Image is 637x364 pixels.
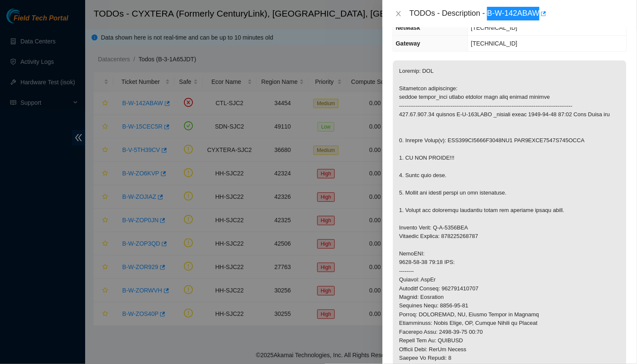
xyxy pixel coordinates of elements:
span: [TECHNICAL_ID] [471,40,517,47]
span: close [395,10,402,17]
span: Gateway [396,40,421,47]
div: TODOs - Description - B-W-142ABAW [410,7,627,20]
button: Close [393,10,405,18]
span: [TECHNICAL_ID] [471,24,517,31]
span: NetMask [396,24,421,31]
